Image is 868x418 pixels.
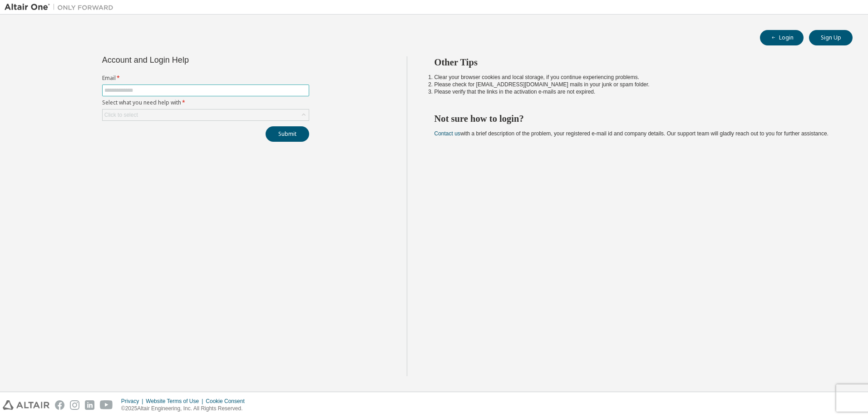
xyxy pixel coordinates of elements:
div: Click to select [103,109,309,120]
div: Click to select [104,111,138,119]
p: © 2025 Altair Engineering, Inc. All Rights Reserved. [121,405,250,413]
img: youtube.svg [100,400,113,410]
li: Please verify that the links in the activation e-mails are not expired. [434,88,837,95]
img: instagram.svg [70,400,79,410]
li: Clear your browser cookies and local storage, if you continue experiencing problems. [434,74,837,81]
img: linkedin.svg [85,400,94,410]
img: altair_logo.svg [3,400,49,410]
a: Contact us [434,130,460,137]
h2: Not sure how to login? [434,113,837,124]
div: Privacy [121,398,146,405]
span: with a brief description of the problem, your registered e-mail id and company details. Our suppo... [434,130,829,137]
img: facebook.svg [55,400,64,410]
label: Select what you need help with [102,99,309,106]
img: Altair One [5,3,118,12]
h2: Other Tips [434,56,837,68]
button: Sign Up [809,30,853,45]
li: Please check for [EMAIL_ADDRESS][DOMAIN_NAME] mails in your junk or spam folder. [434,81,837,88]
button: Submit [266,126,309,142]
div: Website Terms of Use [146,398,206,405]
label: Email [102,75,309,82]
div: Account and Login Help [102,56,268,64]
div: Cookie Consent [206,398,250,405]
button: Login [760,30,804,45]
